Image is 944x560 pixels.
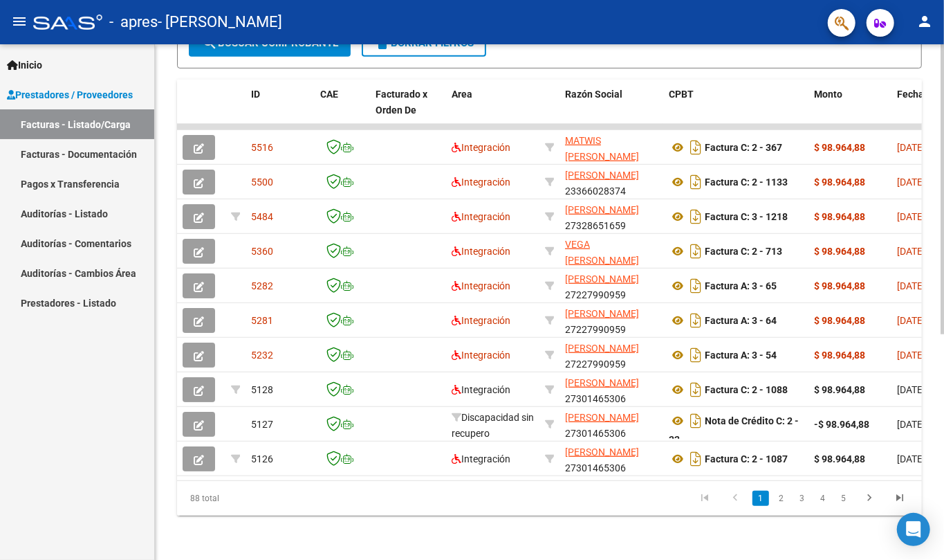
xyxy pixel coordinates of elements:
strong: $ 98.964,88 [814,384,865,395]
div: 88 total [177,481,324,516]
span: [DATE] [897,453,925,464]
datatable-header-cell: Area [446,80,539,141]
div: 27227990959 [565,271,658,300]
strong: Factura A: 3 - 65 [705,280,777,291]
div: 27301465306 [565,444,658,473]
span: - [PERSON_NAME] [158,7,282,37]
span: [PERSON_NAME] [565,273,639,284]
strong: Factura C: 2 - 1088 [705,384,788,395]
strong: Factura C: 2 - 713 [705,246,782,257]
div: 27301465306 [565,410,658,439]
mat-icon: person [916,13,933,30]
span: CAE [320,89,338,100]
span: Integración [452,177,510,188]
div: 27419176619 [565,133,658,162]
i: Descargar documento [687,240,705,262]
span: VEGA [PERSON_NAME] [565,239,639,266]
span: [PERSON_NAME] [565,204,639,215]
strong: $ 98.964,88 [814,246,865,257]
span: - apres [109,7,158,37]
span: ID [251,89,260,100]
span: Integración [452,280,510,291]
i: Descargar documento [687,344,705,366]
strong: Factura A: 3 - 64 [705,315,777,326]
span: 5127 [251,419,273,430]
span: 5126 [251,453,273,464]
i: Descargar documento [687,379,705,401]
datatable-header-cell: Razón Social [559,80,663,141]
strong: Factura C: 2 - 367 [705,142,782,153]
span: 5360 [251,246,273,257]
span: Prestadores / Proveedores [7,87,133,102]
i: Descargar documento [687,275,705,297]
span: [PERSON_NAME] [565,343,639,354]
div: 27390564711 [565,237,658,266]
span: Inicio [7,57,42,73]
span: [DATE] [897,280,925,291]
li: page 4 [813,487,833,510]
strong: Nota de Crédito C: 2 - 32 [669,415,799,445]
a: 2 [773,491,790,506]
strong: $ 98.964,88 [814,453,865,464]
span: Facturado x Orden De [376,89,427,116]
span: [PERSON_NAME] [565,377,639,388]
span: MATWIS [PERSON_NAME] [565,135,639,162]
i: Descargar documento [687,136,705,159]
span: [DATE] [897,246,925,257]
strong: -$ 98.964,88 [814,419,869,430]
span: Integración [452,315,510,326]
a: 5 [835,491,852,506]
span: Monto [814,89,842,100]
span: 5232 [251,350,273,361]
span: Integración [452,350,510,361]
datatable-header-cell: CAE [315,80,370,141]
span: Integración [452,211,510,222]
strong: Factura C: 3 - 1218 [705,211,788,222]
span: Integración [452,246,510,257]
a: 4 [815,491,831,506]
a: 1 [752,491,769,506]
i: Descargar documento [687,448,705,470]
a: go to previous page [722,491,748,506]
strong: $ 98.964,88 [814,280,865,291]
strong: Factura C: 2 - 1133 [705,177,788,188]
span: 5282 [251,280,273,291]
span: 5484 [251,211,273,222]
span: Integración [452,384,510,395]
span: [DATE] [897,211,925,222]
i: Descargar documento [687,309,705,332]
span: [DATE] [897,142,925,153]
span: Area [452,89,472,100]
div: Open Intercom Messenger [897,513,930,546]
a: go to last page [887,491,913,506]
span: CPBT [669,89,694,100]
span: [DATE] [897,419,925,430]
strong: Factura C: 2 - 1087 [705,453,788,464]
span: Borrar Filtros [374,37,474,49]
div: 27328651659 [565,202,658,231]
a: go to first page [692,491,718,506]
strong: $ 98.964,88 [814,177,865,188]
datatable-header-cell: Monto [808,80,891,141]
span: [PERSON_NAME] [565,412,639,423]
strong: Factura A: 3 - 54 [705,350,777,361]
div: 27301465306 [565,375,658,404]
a: 3 [794,491,811,506]
li: page 1 [750,487,771,510]
div: 27227990959 [565,306,658,335]
i: Descargar documento [687,171,705,193]
datatable-header-cell: Facturado x Orden De [370,80,446,141]
span: Integración [452,453,510,464]
span: Discapacidad sin recupero [452,412,534,439]
span: Buscar Comprobante [201,37,338,49]
i: Descargar documento [687,410,705,432]
span: 5281 [251,315,273,326]
datatable-header-cell: CPBT [663,80,808,141]
span: 5516 [251,142,273,153]
li: page 3 [792,487,813,510]
i: Descargar documento [687,206,705,228]
li: page 2 [771,487,792,510]
span: [PERSON_NAME] [565,308,639,319]
mat-icon: menu [11,13,28,30]
span: [DATE] [897,315,925,326]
